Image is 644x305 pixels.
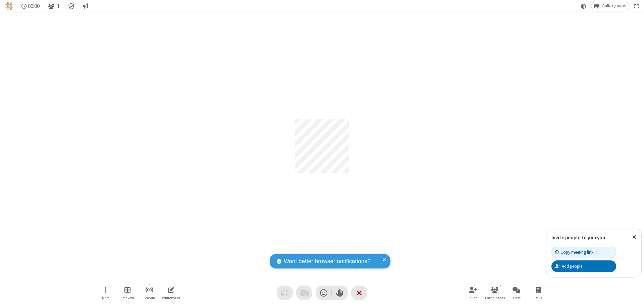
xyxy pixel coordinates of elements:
[551,260,616,272] button: Add people
[120,296,135,300] span: Breakout
[463,283,483,302] button: Invite participants (⌘+Shift+I)
[351,286,367,300] button: End or leave meeting
[485,296,505,300] span: Participants
[535,296,542,300] span: Polls
[551,247,616,258] button: Copy meeting link
[555,249,593,255] div: Copy meeting link
[591,1,629,11] button: Change layout
[139,283,159,302] button: Start streaming
[528,283,548,302] button: Open poll
[102,296,109,300] span: More
[161,283,181,302] button: Open shared whiteboard
[57,3,60,9] span: 1
[506,283,527,302] button: Open chat
[144,296,155,300] span: Stream
[284,257,370,266] span: Want better browser notifications?
[513,296,521,300] span: Chat
[162,296,180,300] span: Whiteboard
[551,234,605,241] label: Invite people to join you
[578,1,589,11] button: Using system theme
[497,283,503,289] div: 1
[296,286,312,300] button: Video
[602,3,626,9] span: Gallery view
[277,286,293,300] button: Audio problem - check your Internet connection or call by phone
[28,3,40,9] span: 00:00
[332,286,348,300] button: Raise hand
[627,229,641,245] button: Close popover
[65,1,78,11] div: Meeting details Encryption enabled
[117,283,138,302] button: Manage Breakout Rooms
[45,1,62,11] button: Open participant list
[19,1,43,11] div: Timer
[316,286,332,300] button: Send a reaction
[632,1,642,11] button: Fullscreen
[96,283,116,302] button: Open menu
[469,296,477,300] span: Invite
[5,2,13,10] img: QA Selenium DO NOT DELETE OR CHANGE
[485,283,505,302] button: Open participant list
[80,1,91,11] button: Conversation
